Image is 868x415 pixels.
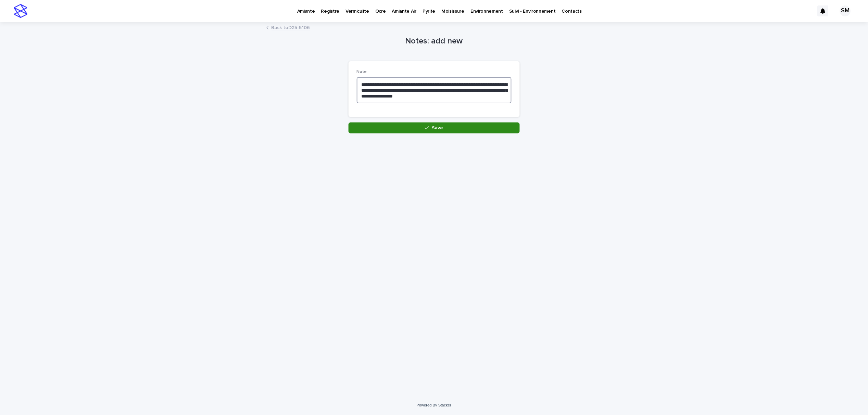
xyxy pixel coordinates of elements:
[840,5,851,16] div: SM
[349,122,520,133] button: Save
[432,126,443,130] span: Save
[357,70,367,74] span: Note
[417,403,451,407] a: Powered By Stacker
[349,36,520,46] h1: Notes: add new
[272,23,310,31] a: Back toD25-5106
[14,4,27,18] img: stacker-logo-s-only.png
